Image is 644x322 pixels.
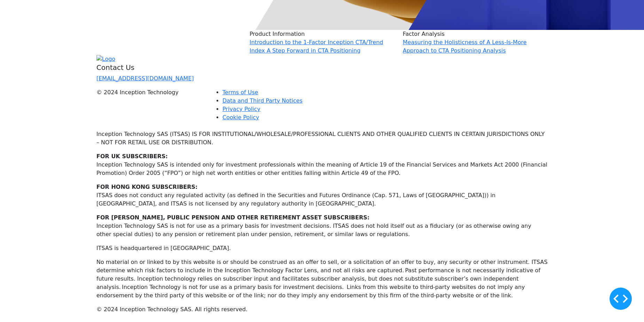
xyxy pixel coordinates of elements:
[96,244,548,252] p: ITSAS is headquartered in [GEOGRAPHIC_DATA].
[96,63,203,72] h5: Contact Us
[96,222,548,239] p: Inception Technology SAS is not for use as a primary basis for investment decisions. ITSAS does n...
[96,305,548,314] p: © 2024 Inception Technology SAS. All rights reserved.
[96,153,168,160] strong: FOR UK SUBSCRIBERS:
[222,114,259,121] a: Cookie Policy
[96,191,548,208] p: ITSAS does not conduct any regulated activity (as defined in the Securities and Futures Ordinance...
[222,97,303,104] a: Data and Third Party Notices
[222,89,258,96] a: Terms of Use
[96,88,203,97] div: © 2024 Inception Technology
[250,31,305,37] span: Product Information
[96,259,548,299] span: No material on or linked to by this website is or should be construed as an offer to sell, or a s...
[403,39,527,54] a: Measuring the Holisticness of A Less-Is-More Approach to CTA Positioning Analysis
[96,130,548,147] p: Inception Technology SAS (ITSAS) IS FOR INSTITUTIONAL/WHOLESALE/PROFESSIONAL CLIENTS AND OTHER QU...
[403,31,445,37] span: Factor Analysis
[222,106,260,112] a: Privacy Policy
[96,75,194,82] a: [EMAIL_ADDRESS][DOMAIN_NAME]
[250,39,383,54] a: Introduction to the 1-Factor Inception CTA/Trend Index A Step Forward in CTA Positioning
[96,55,115,63] img: Logo
[96,161,548,177] p: Inception Technology SAS is intended only for investment professionals within the meaning of Arti...
[96,184,198,190] strong: FOR HONG KONG SUBSCRIBERS:
[96,214,369,221] strong: FOR [PERSON_NAME], PUBLIC PENSION AND OTHER RETIREMENT ASSET SUBSCRIBERS:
